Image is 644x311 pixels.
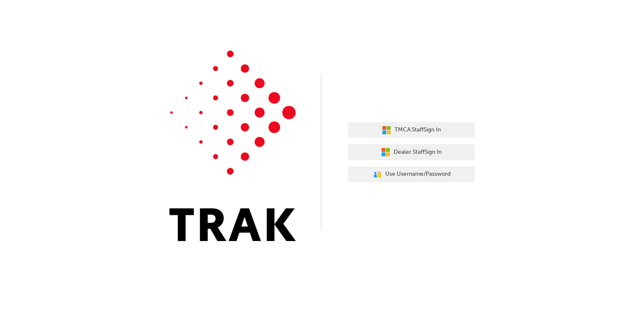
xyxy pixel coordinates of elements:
[348,122,475,138] button: TMCA StaffSign In
[394,125,441,135] span: TMCA Staff Sign In
[394,147,442,157] span: Dealer Staff Sign In
[169,51,296,241] img: Trak
[385,169,451,179] span: Use Username/Password
[348,144,475,160] button: Dealer StaffSign In
[348,166,475,182] button: Use Username/Password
